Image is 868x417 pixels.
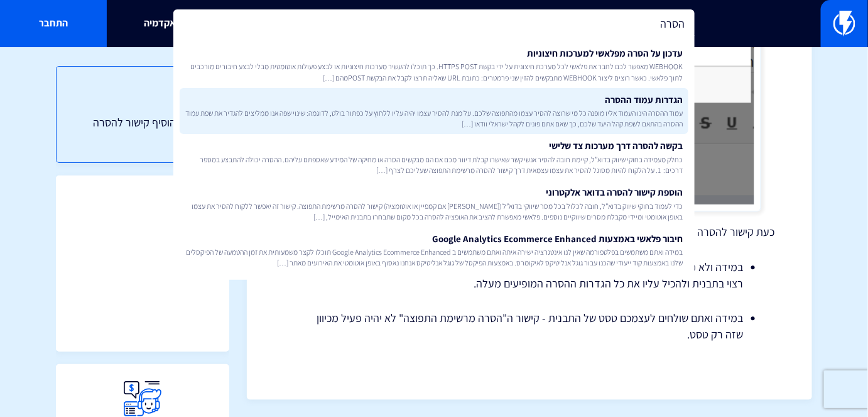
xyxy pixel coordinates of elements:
[185,201,683,222] span: כדי לעמוד בחוקי שיווק בדוא”ל, חובה לכלול בכל מסר שיווקי בדוא”ל ([PERSON_NAME] אם קמפיין או אוטומצ...
[185,154,683,175] span: כחלק מעמידה בחוקי שיווק בדוא”ל, קיימת חובה להסיר אנשי קשר שאישרו קבלת דיוור מכם אם הם מבקשים הסרה...
[173,9,694,38] input: חיפוש מהיר...
[316,310,743,342] li: במידה ואתם שולחים לעצמכם טסט של התבנית - קישור ה"הסרה מרשימת התפוצה" לא יהיה פעיל מכיוון שזה רק טסט.
[180,181,688,227] a: הוספת קישור להסרה בדואר אלקטרוניכדי לעמוד בחוקי שיווק בדוא”ל, חובה לכלול בכל מסר שיווקי בדוא”ל ([...
[180,42,688,88] a: עדכון על הסרה מפלאשי למערכות חיצוניותWEBHOOK מאפשר לכם לחבר את פלאשי לכל מערכת חיצונית על ידי בקש...
[82,114,203,131] a: כיצד להוסיף קישור להסרה
[180,134,688,181] a: בקשה להסרה דרך מערכות צד שלישיכחלק מעמידה בחוקי שיווק בדוא”ל, קיימת חובה להסיר אנשי קשר שאישרו קב...
[180,227,688,274] a: חיבור פלאשי באמצעות Google Analytics Ecommerce Enhancedבמידה ואתם משתמשים בפלטפורמה שאין לנו אינט...
[185,247,683,268] span: במידה ואתם משתמשים בפלטפורמה שאין לנו אינטגרציה ישירה איתה ואתם משתמשים ב Google Analytics Ecomme...
[180,88,688,135] a: הגדרות עמוד ההסרהעמוד ההסרה הינו העמוד אליו מופנה כל מי שרוצה להסיר עצמו מהתפוצה שלכם. על מנת להס...
[185,108,683,129] span: עמוד ההסרה הינו העמוד אליו מופנה כל מי שרוצה להסיר עצמו מהתפוצה שלכם. על מנת להסיר עצמו יהיה עליו...
[82,92,203,108] h3: תוכן
[185,61,683,82] span: WEBHOOK מאפשר לכם לחבר את פלאשי לכל מערכת חיצונית על ידי בקשת HTTPS POST. כך תוכלו להעשיר מערכות ...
